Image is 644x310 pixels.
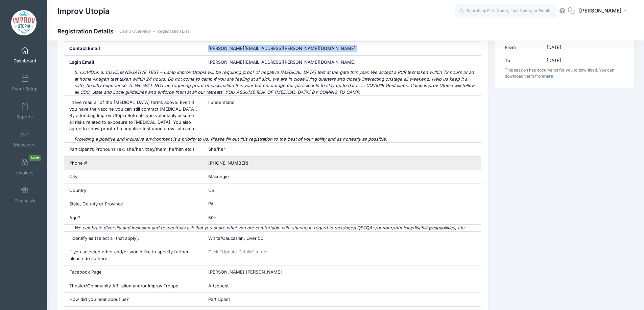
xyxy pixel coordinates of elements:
[9,127,41,151] a: Messages
[64,136,482,143] div: Providing a positive and inclusive environment is a priority to us. Please fill out this registra...
[505,41,544,54] td: From
[208,249,273,254] span: Click "Update Details" to edit...
[575,3,634,19] button: [PERSON_NAME]
[208,59,356,66] span: [PERSON_NAME][EMAIL_ADDRESS][PERSON_NAME][DOMAIN_NAME]
[12,86,38,92] span: Event Setup
[208,297,230,302] span: Participant
[14,142,35,148] span: Messages
[64,293,204,306] div: How did you hear about us?
[64,170,204,184] div: City
[17,114,33,120] span: Reports
[208,100,235,105] span: I understand
[57,3,110,19] h1: Improv Utopia
[208,283,229,288] span: Artsquest
[64,211,204,225] div: Age?
[119,29,151,34] a: Camp Overview
[64,157,204,170] div: Phone #
[29,155,41,161] span: New
[208,201,214,206] span: PA
[64,56,204,69] div: Login Email
[64,197,204,211] div: State, County or Province
[455,4,556,18] input: Search by First Name, Last Name, or Email...
[157,29,189,34] a: Registration List
[9,183,41,207] a: Financials
[208,160,248,166] span: [PHONE_NUMBER]
[208,46,356,51] span: [PERSON_NAME][EMAIL_ADDRESS][PERSON_NAME][DOMAIN_NAME]
[64,225,482,231] div: We celebrate diversity and inclusion and respectfully ask that you share what you are comfortable...
[505,67,624,79] div: This session has documents for you to download. You can download them from
[57,28,189,35] h1: Registration Details
[64,143,204,156] div: Participant’s Pronouns (ex: she/her, they/them, he/him etc.)
[208,215,217,220] span: 50+
[15,198,35,204] span: Financials
[9,99,41,123] a: Reports
[64,184,204,197] div: Country
[64,42,204,55] div: Contact Email
[64,245,204,265] div: If you selected other and/or would like to specify further, please do so here.
[505,54,544,67] td: To
[579,7,622,15] span: [PERSON_NAME]
[208,174,229,179] span: Macungie
[64,69,482,95] div: 5. COVID19: a. COVID19 NEGATIVE TEST – Camp Improv Utopia will be requiring proof of negative [ME...
[64,96,204,136] div: I have read all of the [MEDICAL_DATA] terms above. Even if you have the vaccine you can still con...
[14,58,36,64] span: Dashboard
[9,155,41,179] a: InvoicesNew
[544,41,624,54] td: [DATE]
[9,71,41,95] a: Event Setup
[208,188,214,193] span: US
[64,265,204,279] div: Facebook Page
[9,43,41,67] a: Dashboard
[544,74,553,79] a: here
[64,232,204,245] div: I identify as (select all that apply):
[544,54,624,67] td: [DATE]
[11,10,37,35] img: Improv Utopia
[64,279,204,293] div: Theater/Community Affiliation and/or Improv Troupe
[16,170,33,176] span: Invoices
[208,146,225,152] span: She/her
[208,269,282,275] span: [PERSON_NAME] [PERSON_NAME]
[208,235,263,241] span: White/Caucasian, Over 50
